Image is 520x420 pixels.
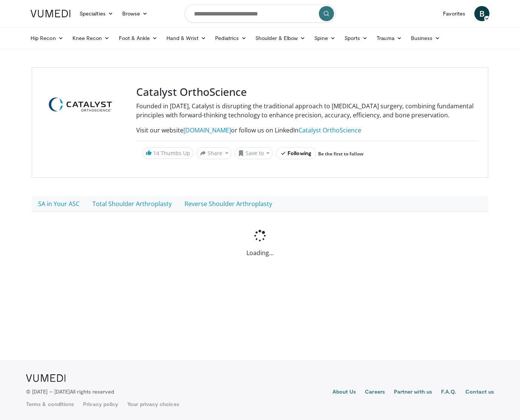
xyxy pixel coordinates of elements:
[26,388,114,395] p: © [DATE] – [DATE]
[86,196,178,212] a: Total Shoulder Arthroplasty
[211,31,251,46] a: Pediatrics
[68,31,114,46] a: Knee Recon
[183,126,231,134] a: [DOMAIN_NAME]
[276,147,316,159] button: Following
[153,149,159,157] span: 14
[406,31,445,46] a: Business
[136,126,477,135] p: Visit our website or follow us on LinkedIn
[365,388,385,397] a: Careers
[178,196,278,212] a: Reverse Shoulder Arthroplasty
[26,400,74,408] a: Terms & conditions
[70,388,114,395] span: All rights reserved
[298,126,361,134] a: Catalyst OrthoScience
[438,6,470,21] a: Favorites
[26,374,66,382] img: VuMedi Logo
[372,31,406,46] a: Trauma
[75,6,118,21] a: Specialties
[142,147,194,159] a: 14 Thumbs Up
[332,388,356,397] a: About Us
[474,6,489,21] a: B
[441,388,456,397] a: F.A.Q.
[185,5,335,23] input: Search topics, interventions
[26,31,68,46] a: Hip Recon
[136,86,477,98] h3: Catalyst OrthoScience
[127,400,179,408] a: Your privacy choices
[32,196,86,212] a: SA in Your ASC
[32,248,488,257] p: Loading...
[136,102,477,120] p: Founded in [DATE], Catalyst is disrupting the traditional approach to [MEDICAL_DATA] surgery, com...
[235,147,273,159] button: Save to
[31,10,71,17] img: VuMedi Logo
[197,147,232,159] button: Share
[251,31,310,46] a: Shoulder & Elbow
[310,31,340,46] a: Spine
[340,31,372,46] a: Sports
[318,151,363,157] a: Be the first to follow
[162,31,211,46] a: Hand & Wrist
[114,31,162,46] a: Foot & Ankle
[83,400,118,408] a: Privacy policy
[465,388,494,397] a: Contact us
[118,6,152,21] a: Browse
[394,388,432,397] a: Partner with us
